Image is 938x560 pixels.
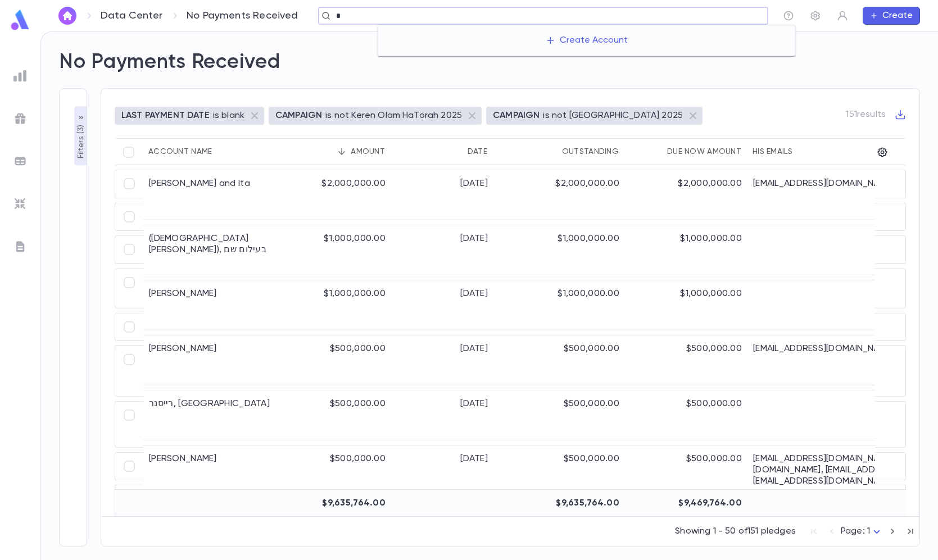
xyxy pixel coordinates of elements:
[391,280,493,330] div: [DATE]
[493,490,625,517] div: $9,635,764.00
[312,170,391,220] div: $2,000,000.00
[493,110,540,121] p: CAMPAIGN
[391,335,493,385] div: [DATE]
[312,280,391,330] div: $1,000,000.00
[625,280,747,330] div: $1,000,000.00
[59,50,280,75] h2: No Payments Received
[312,390,391,440] div: $500,000.00
[13,112,27,125] img: campaigns_grey.99e729a5f7ee94e3726e6486bddda8f1.svg
[841,527,870,536] span: Page: 1
[9,9,31,31] img: logo
[74,107,88,166] button: Filters (3)
[625,490,747,517] div: $9,469,764.00
[625,390,747,440] div: $500,000.00
[101,10,162,22] a: Data Center
[269,107,482,125] div: CAMPAIGNis not Keren Olam HaTorah 2025
[61,11,74,20] img: home_white.a664292cf8c1dea59945f0da9f25487c.svg
[351,147,385,156] div: Amount
[625,170,747,220] div: $2,000,000.00
[143,335,312,385] div: [PERSON_NAME]
[13,240,27,253] img: letters_grey.7941b92b52307dd3b8a917253454ce1c.svg
[846,109,886,120] p: 151 results
[325,110,462,121] p: is not Keren Olam HaTorah 2025
[675,526,796,537] p: Showing 1 - 50 of 151 pledges
[143,280,312,330] div: [PERSON_NAME]
[493,225,625,275] div: $1,000,000.00
[841,523,883,540] div: Page: 1
[486,107,703,125] div: CAMPAIGNis not [GEOGRAPHIC_DATA] 2025
[667,147,741,156] div: Due Now Amount
[143,390,312,440] div: רייסנר, [GEOGRAPHIC_DATA]
[75,122,87,159] p: Filters ( 3 )
[562,147,619,156] div: Outstanding
[312,225,391,275] div: $1,000,000.00
[468,147,487,156] div: Date
[625,445,747,508] div: $500,000.00
[13,154,27,168] img: batches_grey.339ca447c9d9533ef1741baa751efc33.svg
[13,197,27,211] img: imports_grey.530a8a0e642e233f2baf0ef88e8c9fcb.svg
[493,170,625,220] div: $2,000,000.00
[121,110,210,121] p: LAST PAYMENT DATE
[13,69,27,83] img: reports_grey.c525e4749d1bce6a11f5fe2a8de1b229.svg
[493,280,625,330] div: $1,000,000.00
[493,390,625,440] div: $500,000.00
[187,10,298,22] p: No Payments Received
[493,445,625,508] div: $500,000.00
[543,110,683,121] p: is not [GEOGRAPHIC_DATA] 2025
[625,225,747,275] div: $1,000,000.00
[391,170,493,220] div: [DATE]
[753,147,792,156] div: His Emails
[391,225,493,275] div: [DATE]
[536,30,637,51] button: Create Account
[391,390,493,440] div: [DATE]
[391,445,493,508] div: [DATE]
[493,335,625,385] div: $500,000.00
[143,225,312,275] div: ([DEMOGRAPHIC_DATA][PERSON_NAME]), בעילום שם
[143,170,312,220] div: [PERSON_NAME] and Ita
[863,7,920,25] button: Create
[148,147,212,156] div: Account Name
[275,110,322,121] p: CAMPAIGN
[333,143,351,161] button: Sort
[312,335,391,385] div: $500,000.00
[312,445,391,508] div: $500,000.00
[312,490,391,517] div: $9,635,764.00
[143,445,312,508] div: [PERSON_NAME]
[625,335,747,385] div: $500,000.00
[115,107,264,125] div: LAST PAYMENT DATEis blank
[213,110,244,121] p: is blank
